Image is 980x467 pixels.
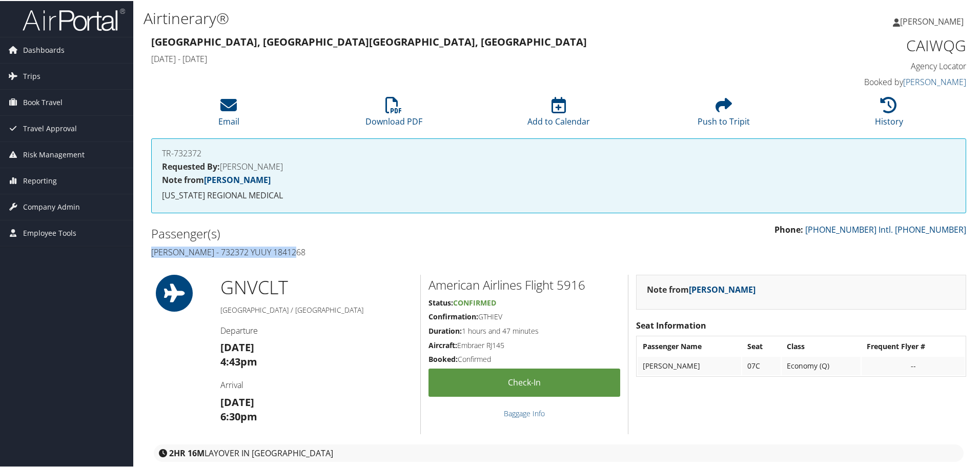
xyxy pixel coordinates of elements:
[900,15,964,26] span: [PERSON_NAME]
[527,101,590,126] a: Add to Calendar
[428,325,620,335] h5: 1 hours and 47 minutes
[144,7,697,28] h1: Airtinerary®
[151,224,551,241] h2: Passenger(s)
[169,446,205,458] strong: 2HR 16M
[162,161,955,170] h4: [PERSON_NAME]
[428,275,620,293] h2: American Airlines Flight 5916
[154,443,964,461] div: layover in [GEOGRAPHIC_DATA]
[23,219,76,245] span: Employee Tools
[428,353,458,363] strong: Booked:
[782,356,861,374] td: Economy (Q)
[428,311,478,320] strong: Confirmation:
[162,188,955,201] p: [US_STATE] REGIONAL MEDICAL
[23,36,65,62] span: Dashboards
[742,356,781,374] td: 07C
[805,223,966,234] a: [PHONE_NUMBER] Intl. [PHONE_NUMBER]
[774,223,803,234] strong: Phone:
[689,283,756,294] a: [PERSON_NAME]
[220,394,254,408] strong: [DATE]
[428,339,457,349] strong: Aircraft:
[903,75,966,87] a: [PERSON_NAME]
[428,325,462,335] strong: Duration:
[220,339,254,353] strong: [DATE]
[782,336,861,355] th: Class
[428,353,620,363] h5: Confirmed
[504,408,545,417] a: Baggage Info
[162,160,220,171] strong: Requested By:
[220,409,257,422] strong: 6:30pm
[428,339,620,350] h5: Embraer RJ145
[220,304,413,314] h5: [GEOGRAPHIC_DATA] / [GEOGRAPHIC_DATA]
[23,115,77,140] span: Travel Approval
[742,336,781,355] th: Seat
[23,7,125,31] img: airportal-logo.png
[638,356,741,374] td: [PERSON_NAME]
[23,167,57,193] span: Reporting
[893,5,974,36] a: [PERSON_NAME]
[774,75,966,87] h4: Booked by
[23,63,40,88] span: Trips
[867,360,959,370] div: --
[220,378,413,390] h4: Arrival
[636,319,706,330] strong: Seat Information
[428,368,620,396] a: Check-in
[428,297,453,307] strong: Status:
[218,101,239,126] a: Email
[151,34,587,48] strong: [GEOGRAPHIC_DATA], [GEOGRAPHIC_DATA] [GEOGRAPHIC_DATA], [GEOGRAPHIC_DATA]
[638,336,741,355] th: Passenger Name
[220,324,413,335] h4: Departure
[151,246,551,257] h4: [PERSON_NAME] - 732372 YUUY 1841268
[365,101,422,126] a: Download PDF
[220,274,413,299] h1: GNV CLT
[23,141,85,167] span: Risk Management
[875,101,903,126] a: History
[774,59,966,71] h4: Agency Locator
[774,34,966,55] h1: CAIWQG
[23,193,80,219] span: Company Admin
[453,297,496,307] span: Confirmed
[162,173,271,185] strong: Note from
[23,89,63,114] span: Book Travel
[162,148,955,156] h4: TR-732372
[204,173,271,185] a: [PERSON_NAME]
[647,283,756,294] strong: Note from
[220,354,257,368] strong: 4:43pm
[428,311,620,321] h5: GTHIEV
[698,101,750,126] a: Push to Tripit
[862,336,965,355] th: Frequent Flyer #
[151,52,759,64] h4: [DATE] - [DATE]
